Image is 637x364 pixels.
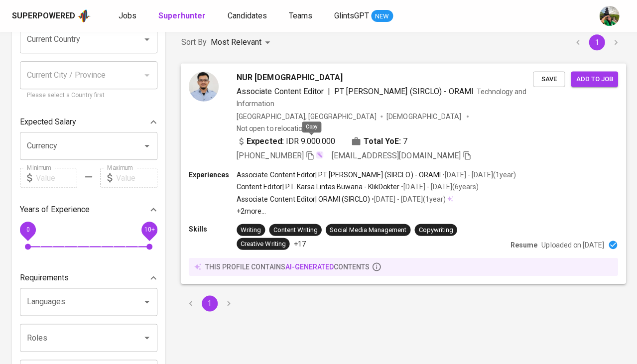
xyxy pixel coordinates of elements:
[158,11,206,20] b: Superhunter
[589,34,605,50] button: page 1
[328,85,330,97] span: |
[20,200,157,220] div: Years of Experience
[599,6,619,26] img: eva@glints.com
[158,10,208,22] a: Superhunter
[418,225,453,235] div: Copywriting
[189,71,219,101] img: 22774c0bed5f6f9b1e22ab9e2fa3f283.jpg
[140,295,154,309] button: Open
[364,135,401,147] b: Total YoE:
[237,87,526,107] span: Technology and Information
[237,182,399,192] p: Content Editor | PT. Karsa Lintas Buwana - KlikDokter
[119,10,138,22] a: Jobs
[247,135,283,147] b: Expected:
[334,86,474,96] span: PT [PERSON_NAME] (SIRCLO) - ORAMI
[116,168,157,188] input: Value
[315,150,323,158] img: magic_wand.svg
[538,73,560,85] span: Save
[241,239,285,248] div: Creative Writing
[571,71,618,87] button: Add to job
[189,170,237,180] p: Experiences
[237,123,306,133] p: Not open to relocation
[189,224,237,234] p: Skills
[386,111,462,121] span: [DEMOGRAPHIC_DATA]
[20,272,69,284] p: Requirements
[12,8,91,23] a: Superpoweredapp logo
[228,11,267,20] span: Candidates
[371,11,393,21] span: NEW
[181,64,625,283] a: NUR [DEMOGRAPHIC_DATA]Associate Content Editor|PT [PERSON_NAME] (SIRCLO) - ORAMITechnology and In...
[181,295,238,311] nav: pagination navigation
[205,261,370,271] p: this profile contains contents
[144,226,154,233] span: 10+
[440,170,515,180] p: • [DATE] - [DATE] ( 1 year )
[510,240,537,249] p: Resume
[289,11,312,20] span: Teams
[541,240,604,249] p: Uploaded on [DATE]
[237,135,335,147] div: IDR 9.000.000
[273,225,317,235] div: Content Writing
[334,10,393,22] a: GlintsGPT NEW
[403,135,407,147] span: 7
[237,111,377,121] div: [GEOGRAPHIC_DATA], [GEOGRAPHIC_DATA]
[26,226,29,233] span: 0
[237,71,343,83] span: NUR [DEMOGRAPHIC_DATA]
[211,36,261,48] p: Most Relevant
[20,116,76,128] p: Expected Salary
[20,268,157,288] div: Requirements
[568,34,625,50] nav: pagination navigation
[119,11,136,20] span: Jobs
[20,112,157,132] div: Expected Salary
[285,262,333,270] span: AI-generated
[370,194,445,204] p: • [DATE] - [DATE] ( 1 year )
[293,239,305,248] p: +17
[237,194,370,204] p: Associate Content Editor | ORAMI (SIRCLO)
[330,225,406,235] div: Social Media Management
[140,32,154,46] button: Open
[20,204,90,216] p: Years of Experience
[228,10,269,22] a: Candidates
[36,168,77,188] input: Value
[237,86,324,96] span: Associate Content Editor
[576,73,613,85] span: Add to job
[140,331,154,345] button: Open
[399,182,478,192] p: • [DATE] - [DATE] ( 6 years )
[140,139,154,153] button: Open
[237,170,440,180] p: Associate Content Editor | PT [PERSON_NAME] (SIRCLO) - ORAMI
[289,10,314,22] a: Teams
[181,36,207,48] p: Sort By
[237,206,516,216] p: +2 more ...
[77,8,91,23] img: app logo
[211,33,273,52] div: Most Relevant
[202,295,218,311] button: page 1
[332,150,461,160] span: [EMAIL_ADDRESS][DOMAIN_NAME]
[241,225,261,235] div: Writing
[237,150,303,160] span: [PHONE_NUMBER]
[27,91,150,101] p: Please select a Country first
[12,10,75,22] div: Superpowered
[334,11,369,20] span: GlintsGPT
[533,71,565,87] button: Save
